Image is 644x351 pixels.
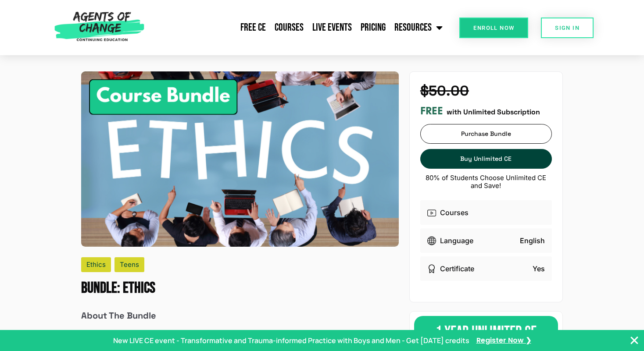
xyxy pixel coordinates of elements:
p: Courses [440,207,469,218]
div: Ethics [81,257,111,272]
h6: About The Bundle [81,310,398,321]
p: New LIVE CE event - Transformative and Trauma-informed Practice with Boys and Men - Get [DATE] cr... [113,335,469,346]
a: Resources [390,17,447,39]
a: Pricing [356,17,390,39]
div: with Unlimited Subscription [420,105,552,117]
a: Enroll Now [459,18,528,38]
div: Teens [114,257,144,272]
a: SIGN IN [541,18,594,38]
nav: Menu [148,17,447,39]
p: Yes [533,263,545,274]
h3: FREE [420,105,443,117]
p: English [520,235,545,246]
span: SIGN IN [555,25,580,31]
span: Purchase Bundle [461,130,511,138]
a: Live Events [308,17,356,39]
p: 80% of Students Choose Unlimited CE and Save! [420,174,552,190]
a: Buy Unlimited CE [420,149,552,169]
a: Register Now ❯ [476,336,531,345]
p: This bundle includes Ethics and Boundaries with Technology, Ethics of End-of-Life Care, Ethical C... [81,328,398,349]
a: Free CE [236,17,270,39]
img: Ethics - 8 Credit CE Bundle [81,71,398,247]
a: Purchase Bundle [420,124,552,144]
button: Close Banner [629,335,640,346]
h1: Ethics - 8 Credit CE Bundle [81,279,398,298]
span: Buy Unlimited CE [460,155,512,163]
h4: $50.00 [420,82,552,99]
a: Courses [270,17,308,39]
p: Language [440,235,473,246]
span: Enroll Now [473,25,514,31]
p: Certificate [440,263,474,274]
